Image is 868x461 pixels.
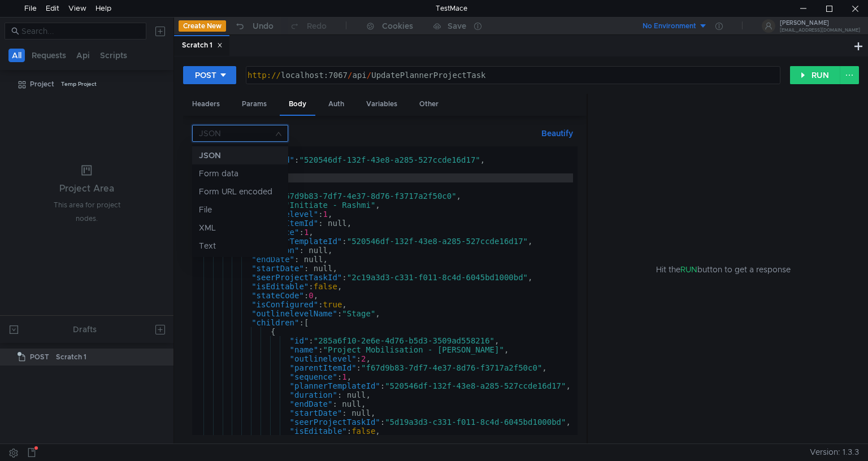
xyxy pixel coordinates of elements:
[199,221,281,234] div: XML
[199,167,281,180] div: Form data
[199,185,281,198] div: Form URL encoded
[199,149,281,162] div: JSON
[199,203,281,216] div: File
[199,240,281,252] div: Text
